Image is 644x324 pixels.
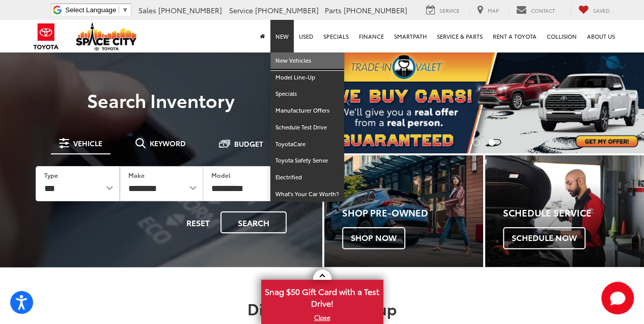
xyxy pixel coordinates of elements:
[488,20,542,52] a: Rent a Toyota
[485,155,644,267] a: Schedule Service Schedule Now
[593,7,610,14] span: Saved
[138,5,156,15] span: Sales
[76,22,137,50] img: Space City Toyota
[128,171,145,179] label: Make
[324,155,483,267] div: Toyota
[220,211,287,233] button: Search
[270,20,294,52] a: New
[255,5,319,15] span: [PHONE_NUMBER]
[601,282,634,314] button: Toggle Chat Window
[122,6,128,14] span: ▼
[571,5,618,16] a: My Saved Vehicles
[211,171,231,179] label: Model
[418,5,467,16] a: Service
[439,7,460,14] span: Service
[178,211,218,233] button: Reset
[503,208,644,218] h4: Schedule Service
[229,5,253,15] span: Service
[324,71,372,133] button: Click to view previous picture.
[119,6,119,14] span: ​
[270,52,344,69] a: New Vehicles
[294,20,318,52] a: Used
[262,281,382,312] span: Snag $50 Gift Card with a Test Drive!
[509,5,563,16] a: Contact
[255,20,270,52] a: Home
[27,20,65,53] img: Toyota
[485,155,644,267] div: Toyota
[65,6,116,14] span: Select Language
[318,20,354,52] a: Specials
[21,90,301,110] h3: Search Inventory
[488,7,499,14] span: Map
[324,155,483,267] a: Shop Pre-Owned Shop Now
[601,282,634,314] svg: Start Chat
[32,300,612,317] h2: Discover Our Lineup
[270,86,344,102] a: Specials
[473,139,480,146] li: Go to slide number 1.
[503,227,585,249] span: Schedule Now
[270,186,344,202] a: What's Your Car Worth?
[342,208,483,218] h4: Shop Pre-Owned
[488,139,495,146] li: Go to slide number 2.
[270,152,344,169] a: Toyota Safety Sense
[325,5,342,15] span: Parts
[354,20,389,52] a: Finance
[432,20,488,52] a: Service & Parts
[234,140,263,147] span: Budget
[596,71,644,133] button: Click to view next picture.
[582,20,620,52] a: About Us
[270,169,344,186] a: Electrified
[270,102,344,119] a: Manufacturer Offers
[65,6,128,14] a: Select Language​
[270,69,344,86] a: Model Line-Up
[73,140,102,147] span: Vehicle
[270,136,344,153] a: ToyotaCare
[270,119,344,136] a: Schedule Test Drive
[44,171,58,179] label: Type
[531,7,555,14] span: Contact
[158,5,222,15] span: [PHONE_NUMBER]
[150,140,186,147] span: Keyword
[389,20,432,52] a: SmartPath
[542,20,582,52] a: Collision
[344,5,407,15] span: [PHONE_NUMBER]
[342,227,405,249] span: Shop Now
[469,5,507,16] a: Map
